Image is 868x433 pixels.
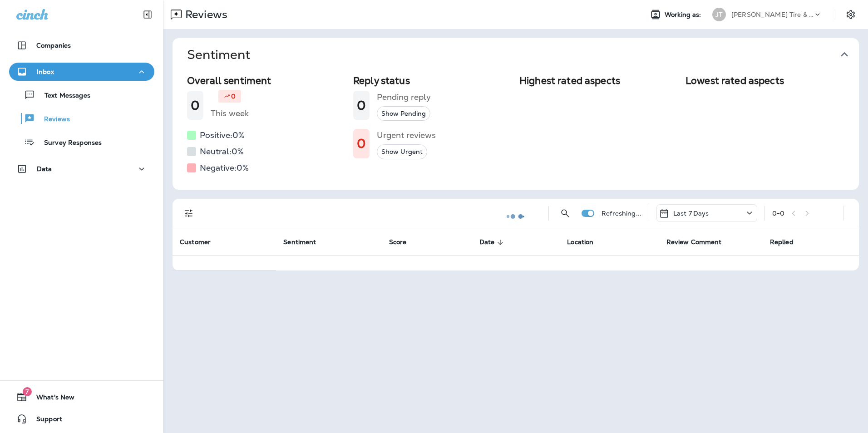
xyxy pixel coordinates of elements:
[9,133,154,152] button: Survey Responses
[9,109,154,128] button: Reviews
[35,92,90,100] p: Text Messages
[35,139,102,148] p: Survey Responses
[36,42,71,49] p: Companies
[23,387,32,396] span: 7
[9,410,154,428] button: Support
[135,5,160,24] button: Collapse Sidebar
[9,160,154,178] button: Data
[27,415,62,426] span: Support
[9,36,154,54] button: Companies
[37,68,54,75] p: Inbox
[27,394,74,404] span: What's New
[9,63,154,81] button: Inbox
[37,165,52,172] p: Data
[35,115,70,124] p: Reviews
[9,388,154,406] button: 7What's New
[9,85,154,104] button: Text Messages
